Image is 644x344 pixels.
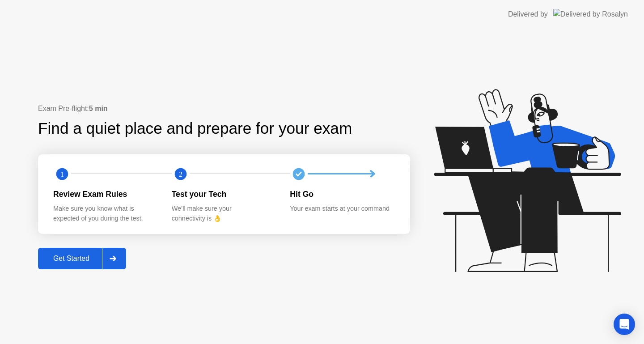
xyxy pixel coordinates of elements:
[41,255,102,263] div: Get Started
[172,188,276,200] div: Test your Tech
[60,170,64,178] text: 1
[508,9,548,20] div: Delivered by
[172,204,276,223] div: We’ll make sure your connectivity is 👌
[53,188,157,200] div: Review Exam Rules
[89,105,108,112] b: 5 min
[290,204,394,214] div: Your exam starts at your command
[38,248,126,269] button: Get Started
[553,9,628,19] img: Delivered by Rosalyn
[38,103,410,114] div: Exam Pre-flight:
[290,188,394,200] div: Hit Go
[179,170,182,178] text: 2
[53,204,157,223] div: Make sure you know what is expected of you during the test.
[614,314,635,335] div: Open Intercom Messenger
[38,117,353,140] div: Find a quiet place and prepare for your exam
